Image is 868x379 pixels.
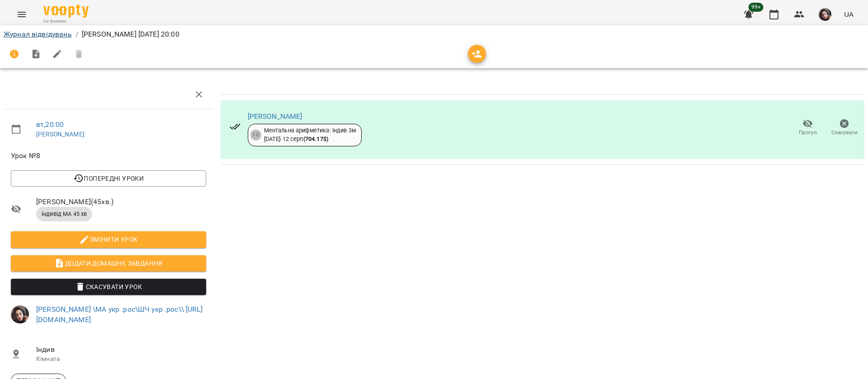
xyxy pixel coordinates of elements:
button: Скасувати [826,115,863,140]
a: [PERSON_NAME] [248,112,302,121]
span: Прогул [799,129,817,136]
b: ( 704.17 $ ) [303,136,328,142]
nav: breadcrumb [4,29,864,40]
a: [PERSON_NAME] [36,131,85,138]
div: 10 [250,130,261,140]
a: Журнал відвідувань [4,30,72,38]
button: UA [840,6,857,23]
span: Урок №8 [11,150,206,161]
div: Ментальна арифметика: Індив 3м [DATE] - 12 серп [264,126,356,143]
a: вт , 20:00 [36,120,64,129]
span: For Business [43,19,89,24]
li: / [75,29,78,40]
span: Скасувати Урок [18,281,199,292]
button: Змінити урок [11,231,206,248]
img: 415cf204168fa55e927162f296ff3726.jpg [11,305,29,323]
img: Voopty Logo [43,5,89,18]
span: Додати домашнє завдання [18,258,199,269]
p: Кімната [36,355,206,364]
img: 415cf204168fa55e927162f296ff3726.jpg [819,8,831,21]
span: Індив [36,344,206,355]
span: індивід МА 45 хв [36,210,92,218]
button: Попередні уроки [11,170,206,187]
p: [PERSON_NAME] [DATE] 20:00 [82,29,179,40]
button: Menu [11,4,33,25]
button: Скасувати Урок [11,279,206,295]
a: [PERSON_NAME] \МА укр .рос\ШЧ укр .рос\\ [URL][DOMAIN_NAME] [36,305,203,324]
span: [PERSON_NAME] ( 45 хв. ) [36,197,206,207]
span: Змінити урок [18,234,199,245]
span: Скасувати [831,129,858,136]
span: Попередні уроки [18,173,199,184]
span: 99+ [749,3,764,12]
span: UA [844,9,854,19]
button: Прогул [789,115,826,140]
button: Додати домашнє завдання [11,255,206,271]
